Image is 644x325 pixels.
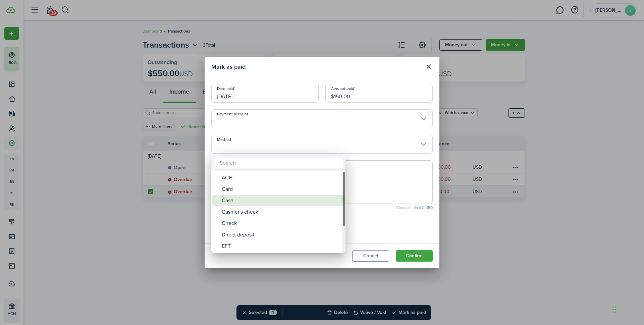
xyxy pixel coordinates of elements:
[214,158,343,168] input: Search
[222,206,340,218] div: Cashier's check
[222,183,340,195] div: Card
[222,240,340,252] div: EFT
[222,172,340,183] div: ACH
[222,218,340,229] div: Check
[222,229,340,240] div: Direct deposit
[222,195,340,206] div: Cash
[211,171,345,253] mbsc-wheel: Method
